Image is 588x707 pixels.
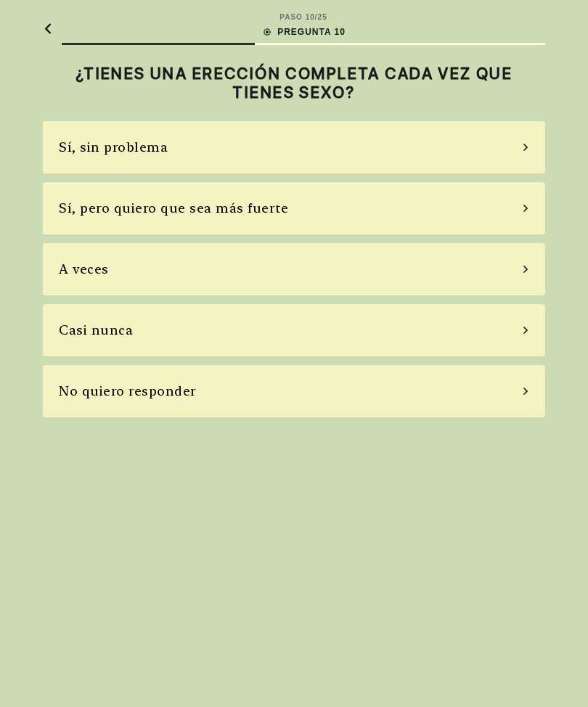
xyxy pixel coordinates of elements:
div: Sí, pero quiero que sea más fuerte [59,198,288,218]
div: PASO 10 / 25 [279,12,327,23]
div: A veces [59,259,109,279]
div: Sí, sin problema [59,137,168,157]
div: Casi nunca [59,320,133,340]
h2: ¿TIENES UNA ERECCIÓN COMPLETA CADA VEZ QUE TIENES SEXO? [43,64,545,102]
div: No quiero responder [59,381,197,401]
div: PREGUNTA 10 [261,25,346,38]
